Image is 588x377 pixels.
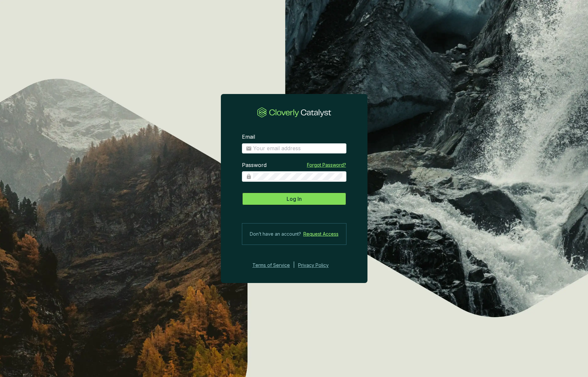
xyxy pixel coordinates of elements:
a: Privacy Policy [298,261,338,269]
input: Password [253,173,342,180]
input: Email [253,145,342,152]
label: Password [242,162,267,169]
a: Forgot Password? [307,162,346,168]
span: Log In [287,195,302,203]
button: Log In [242,192,346,205]
label: Email [242,133,255,141]
a: Request Access [303,230,339,238]
a: Terms of Service [250,261,290,269]
span: Don’t have an account? [250,230,301,238]
div: | [293,261,295,269]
